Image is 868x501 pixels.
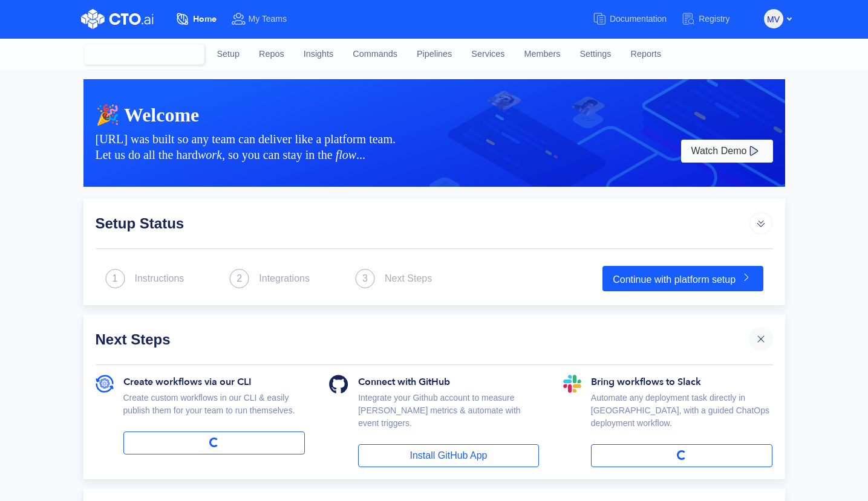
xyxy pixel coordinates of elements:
div: Connect with GitHub [358,375,539,392]
a: Home [175,8,231,30]
div: Automate any deployment task directly in [GEOGRAPHIC_DATA], with a guided ChatOps deployment work... [591,392,773,444]
img: arrow_icon_default.svg [749,211,773,235]
button: MV [764,9,783,28]
img: next_step.svg [105,269,125,288]
span: Home [193,13,217,25]
a: My Teams [231,8,302,30]
span: Documentation [610,14,667,24]
a: Documentation [592,8,681,30]
span: MV [767,10,780,29]
img: CTO.ai Logo [81,9,154,29]
div: [URL] was built so any team can deliver like a platform team. Let us do all the hard , so you can... [96,131,679,163]
a: Settings [570,38,621,71]
a: Continue with platform setup [602,266,763,291]
a: Reports [621,38,670,71]
img: next_step.svg [229,269,249,288]
button: Watch Demo [681,140,773,163]
span: My Teams [249,14,287,24]
img: play-white.svg [746,144,761,158]
a: Commands [343,38,407,71]
a: Insights [294,38,344,71]
img: cross.svg [755,333,767,345]
a: Registry [681,8,744,30]
div: Next Steps [96,327,749,351]
div: Integrate your Github account to measure [PERSON_NAME] metrics & automate with event triggers. [358,392,539,444]
span: Registry [699,14,729,24]
a: Members [515,38,570,71]
a: Setup [207,38,250,71]
span: Create workflows via our CLI [123,375,252,389]
div: Instructions [135,271,184,286]
i: flow [336,148,356,161]
div: Next Steps [385,271,432,286]
div: 🎉 Welcome [96,103,773,126]
div: Bring workflows to Slack [591,375,773,392]
div: Setup Status [96,211,749,235]
a: Services [462,38,514,71]
a: Repos [249,38,294,71]
a: Pipelines [407,38,462,71]
div: Create custom workflows in our CLI & easily publish them for your team to run themselves. [123,392,305,432]
i: work [198,148,222,161]
a: Install GitHub App [358,444,539,467]
img: next_step.svg [355,269,375,288]
div: Integrations [259,271,310,286]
